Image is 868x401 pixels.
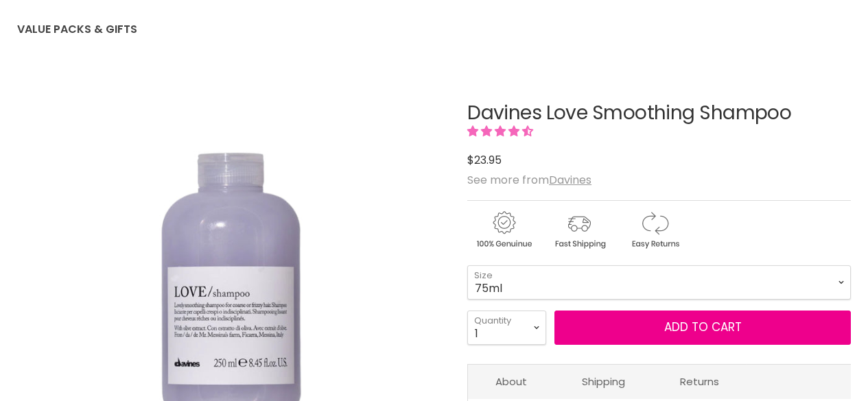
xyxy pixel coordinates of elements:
img: returns.gif [618,209,691,251]
a: Shipping [554,365,653,398]
img: shipping.gif [543,209,615,251]
span: 4.50 stars [467,123,536,139]
select: Quantity [467,311,546,345]
img: genuine.gif [467,209,540,251]
span: See more from [467,172,591,188]
span: $23.95 [467,152,502,168]
a: About [468,365,554,398]
h1: Davines Love Smoothing Shampoo [467,103,851,124]
a: Value Packs & Gifts [7,15,148,44]
button: Add to cart [554,311,851,345]
a: Davines [549,172,591,188]
a: Returns [653,365,747,398]
span: Add to cart [664,319,742,335]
